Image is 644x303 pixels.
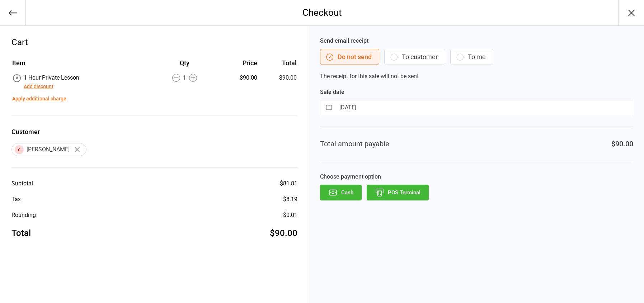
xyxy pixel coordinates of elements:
[11,36,297,49] div: Cart
[320,37,633,45] label: Send email receipt
[151,74,218,82] div: 1
[260,58,296,73] th: Total
[367,185,429,200] button: POS Terminal
[320,138,389,149] div: Total amount payable
[384,49,445,65] button: To customer
[320,185,362,200] button: Cash
[450,49,493,65] button: To me
[320,88,633,96] label: Sale date
[283,195,297,204] div: $8.19
[11,227,31,240] div: Total
[24,74,79,81] span: 1 Hour Private Lesson
[11,195,21,204] div: Tax
[11,179,33,188] div: Subtotal
[283,211,297,219] div: $0.01
[320,37,633,81] div: The receipt for this sale will not be sent
[11,143,86,156] div: [PERSON_NAME]
[12,95,66,103] button: Apply additional charge
[260,74,296,91] td: $90.00
[320,49,379,65] button: Do not send
[280,179,297,188] div: $81.81
[219,58,258,68] div: Price
[270,227,297,240] div: $90.00
[11,127,297,137] label: Customer
[11,211,36,219] div: Rounding
[151,58,218,73] th: Qty
[611,138,633,149] div: $90.00
[12,58,151,73] th: Item
[320,172,633,181] label: Choose payment option
[219,74,258,82] div: $90.00
[24,83,53,90] button: Add discount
